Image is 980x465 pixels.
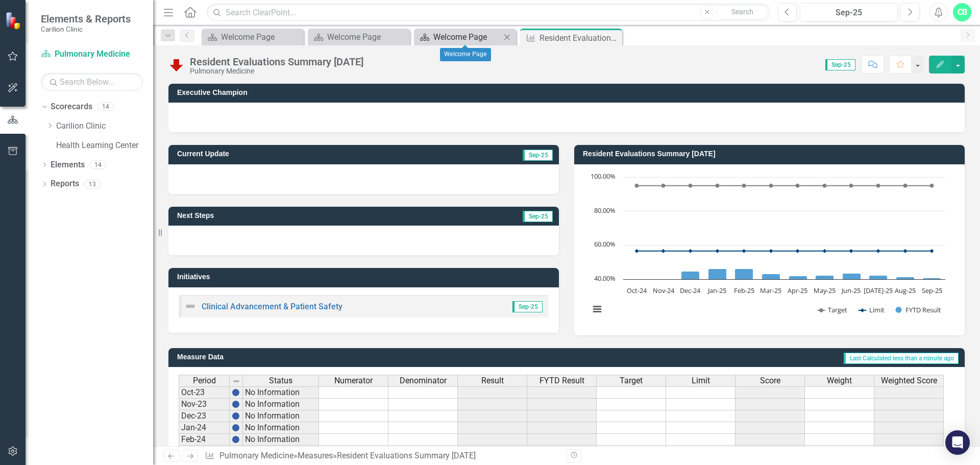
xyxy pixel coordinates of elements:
[179,386,230,399] td: Oct-23
[816,275,834,279] path: May-25, 42.1686747. FYTD Result.
[896,277,915,279] path: Aug-25, 41.41414141. FYTD Result.
[232,377,240,385] img: 8DAGhfEEPCf229AAAAAElFTkSuQmCC
[334,376,373,385] span: Numerator
[734,286,754,295] text: Feb-25
[788,286,807,295] text: Apr-25
[930,183,934,187] path: Sep-25, 95. Target.
[179,399,230,410] td: Nov-23
[243,446,319,457] td: No Information
[202,302,342,311] a: Clinical Advancement & Patient Safety
[177,212,381,219] h3: Next Steps
[930,249,934,253] path: Sep-25, 56.61. Limit.
[523,150,553,161] span: Sep-25
[177,150,413,158] h3: Current Update
[876,183,880,187] path: Jul-25, 95. Target.
[803,7,894,19] div: Sep-25
[922,286,942,295] text: Sep-25
[841,286,861,295] text: Jun-25
[823,249,827,253] path: May-25, 56.61. Limit.
[864,286,893,295] text: [DATE]-25
[825,59,855,70] span: Sep-25
[243,386,319,399] td: No Information
[689,183,693,187] path: Dec-24, 95. Target.
[594,274,616,283] text: 40.00%
[789,276,807,279] path: Apr-25, 41.81818182. FYTD Result.
[243,410,319,422] td: No Information
[56,120,153,132] a: Carilion Clinic
[327,31,407,43] div: Welcome Page
[814,286,836,295] text: May-25
[41,73,143,91] input: Search Below...
[207,4,770,21] input: Search ClearPoint...
[523,211,553,222] span: Sep-25
[416,31,501,43] a: Welcome Page
[849,183,853,187] path: Jun-25, 95. Target.
[584,172,950,325] svg: Interactive chart
[51,178,79,190] a: Reports
[177,353,401,361] h3: Measure Data
[903,249,908,253] path: Aug-25, 56.61. Limit.
[896,305,942,314] button: Show FYTD Result
[594,239,616,249] text: 60.00%
[869,275,888,279] path: Jul-25, 42.26804124. FYTD Result.
[41,13,131,25] span: Elements & Reports
[84,180,101,188] div: 13
[310,31,407,43] a: Welcome Page
[232,435,240,444] img: BgCOk07PiH71IgAAAABJRU5ErkJggg==
[844,353,959,364] span: Last Calculated less than a minute ago
[945,430,970,455] div: Open Intercom Messenger
[635,249,639,253] path: Oct-24, 56.61. Limit.
[90,160,106,169] div: 14
[635,249,934,253] g: Limit, series 2 of 3. Line with 12 data points.
[540,376,584,385] span: FYTD Result
[843,273,861,279] path: Jun-25, 43.33333333. FYTD Result.
[692,376,710,385] span: Limit
[51,159,85,171] a: Elements
[400,376,447,385] span: Denominator
[716,249,720,253] path: Jan-25, 56.61. Limit.
[731,8,753,16] span: Search
[179,422,230,434] td: Jan-24
[481,376,504,385] span: Result
[849,249,853,253] path: Jun-25, 56.61. Limit.
[591,172,616,181] text: 100.00%
[232,400,240,408] img: BgCOk07PiH71IgAAAABJRU5ErkJggg==
[184,300,197,312] img: Not Defined
[56,140,153,152] a: Health Learning Center
[512,301,543,312] span: Sep-25
[661,249,666,253] path: Nov-24, 56.61. Limit.
[769,249,773,253] path: Mar-25, 56.61. Limit.
[5,11,23,29] img: ClearPoint Strategy
[433,31,501,43] div: Welcome Page
[97,103,114,111] div: 14
[661,183,666,187] path: Nov-24, 95. Target.
[800,3,898,21] button: Sep-25
[895,286,916,295] text: Aug-25
[243,422,319,434] td: No Information
[708,268,727,279] path: Jan-25, 46.26865672. FYTD Result.
[635,183,934,187] g: Target, series 1 of 3. Line with 12 data points.
[796,183,800,187] path: Apr-25, 95. Target.
[859,305,885,314] button: Show Limit
[540,32,620,44] div: Resident Evaluations Summary [DATE]
[232,412,240,420] img: BgCOk07PiH71IgAAAABJRU5ErkJggg==
[205,450,559,462] div: » »
[903,183,908,187] path: Aug-25, 95. Target.
[204,31,301,43] a: Welcome Page
[620,376,643,385] span: Target
[953,3,971,21] div: CB
[594,206,616,215] text: 80.00%
[232,388,240,397] img: BgCOk07PiH71IgAAAABJRU5ErkJggg==
[735,268,753,279] path: Feb-25, 46.25. FYTD Result.
[190,67,363,75] div: Pulmonary Medicine
[635,183,639,187] path: Oct-24, 95. Target.
[769,183,773,187] path: Mar-25, 95. Target.
[298,451,333,460] a: Measures
[193,376,216,385] span: Period
[41,25,131,33] small: Carilion Clinic
[190,56,363,67] div: Resident Evaluations Summary [DATE]
[680,286,701,295] text: Dec-24
[717,5,768,19] button: Search
[796,249,800,253] path: Apr-25, 56.61. Limit.
[923,278,941,279] path: Sep-25, 40.86538462. FYTD Result.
